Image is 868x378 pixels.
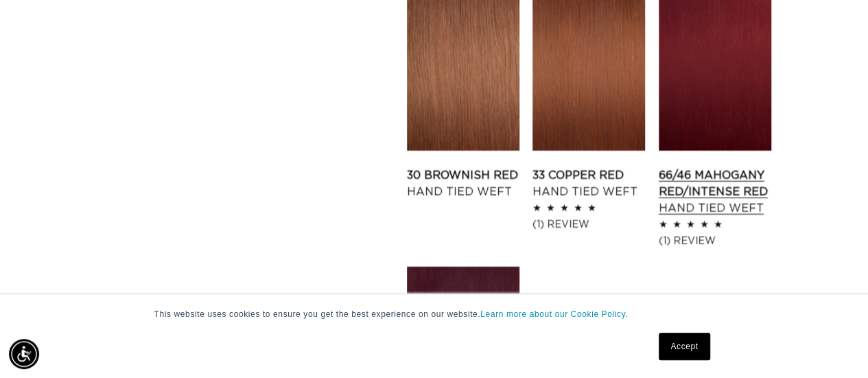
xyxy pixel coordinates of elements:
p: This website uses cookies to ensure you get the best experience on our website. [154,308,714,320]
a: 33 Copper Red Hand Tied Weft [532,167,645,200]
a: 66/46 Mahogany Red/Intense Red Hand Tied Weft [659,167,771,217]
a: Learn more about our Cookie Policy. [480,309,628,319]
a: 30 Brownish Red Hand Tied Weft [407,167,519,200]
a: Accept [659,333,709,360]
div: Accessibility Menu [9,339,39,369]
